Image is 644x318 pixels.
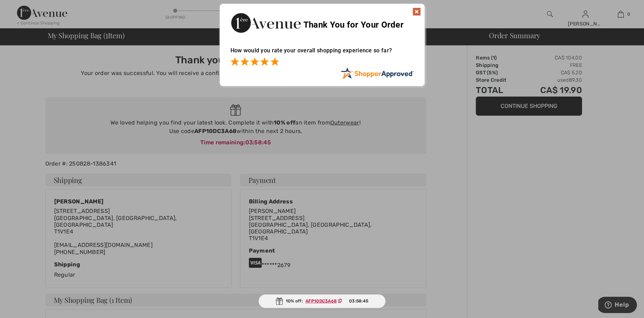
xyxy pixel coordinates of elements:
[349,298,368,304] span: 03:58:45
[306,299,337,303] ins: AFP10DC3A68
[230,11,301,35] img: Thank You for Your Order
[412,7,421,16] img: x
[16,5,31,11] span: Help
[258,294,386,308] div: 10% off:
[303,20,404,30] span: Thank You for Your Order
[230,40,414,67] div: How would you rate your overall shopping experience so far?
[276,297,283,305] img: Gift.svg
